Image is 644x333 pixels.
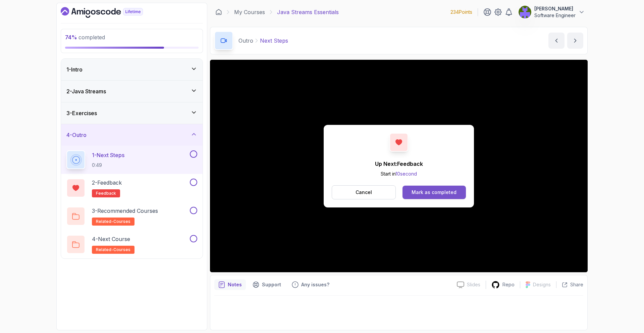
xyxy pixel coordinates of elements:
button: previous content [548,33,565,49]
p: [PERSON_NAME] [534,5,576,12]
p: 1 - Next Steps [92,151,124,159]
button: 1-Next Steps0:49 [66,150,197,169]
p: 0:49 [92,162,124,169]
button: 3-Recommended Coursesrelated-courses [66,207,197,226]
p: 3 - Recommended Courses [92,207,158,215]
span: 74 % [65,34,77,41]
a: My Courses [234,8,265,16]
p: Java Streams Essentials [277,8,339,16]
span: feedback [96,191,116,196]
a: Dashboard [215,9,222,15]
h3: 3 - Exercises [66,109,97,117]
button: user profile image[PERSON_NAME]Software Engineer [518,5,585,19]
p: Software Engineer [534,12,576,19]
p: Designs [533,281,551,288]
button: Mark as completed [402,186,466,199]
button: 2-Java Streams [61,81,203,102]
button: 4-Next Courserelated-courses [66,235,197,254]
p: Start in [375,171,423,177]
p: Slides [467,281,480,288]
h3: 1 - Intro [66,65,83,74]
button: notes button [214,279,246,290]
p: Cancel [356,189,372,196]
h3: 2 - Java Streams [66,87,106,95]
button: Share [556,281,583,288]
p: Notes [228,281,242,288]
button: Feedback button [288,279,333,290]
span: related-courses [96,247,130,252]
button: 3-Exercises [61,102,203,124]
button: Cancel [332,185,396,199]
a: Dashboard [61,7,158,18]
p: 2 - Feedback [92,179,122,187]
p: Outro [238,37,253,45]
p: Share [570,281,583,288]
p: 234 Points [450,9,472,15]
iframe: 2 - Next Steps [210,60,588,272]
button: 1-Intro [61,59,203,80]
button: 4-Outro [61,124,203,146]
span: completed [65,34,105,41]
button: 2-Feedbackfeedback [66,179,197,197]
p: Repo [502,281,515,288]
span: 10 second [395,171,417,177]
p: 4 - Next Course [92,235,130,243]
button: next content [567,33,583,49]
p: Support [262,281,281,288]
h3: 4 - Outro [66,131,87,139]
button: Support button [249,279,285,290]
p: Next Steps [260,37,288,45]
p: Up Next: Feedback [375,160,423,168]
img: user profile image [519,6,531,18]
p: Any issues? [301,281,329,288]
div: Mark as completed [412,189,457,196]
a: Repo [486,281,520,289]
span: related-courses [96,219,130,224]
